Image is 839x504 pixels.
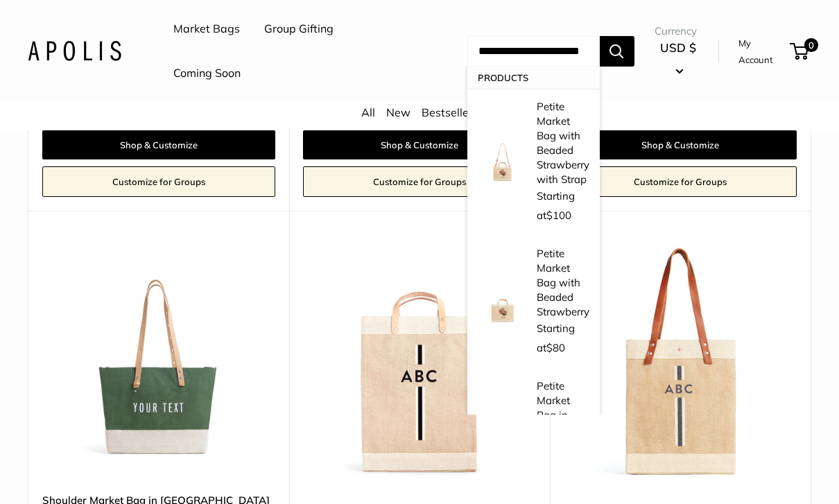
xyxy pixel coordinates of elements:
span: USD $ [660,40,696,55]
img: Petite Market Bag with Beaded Strawberry [481,281,523,323]
a: Group Gifting [264,19,334,40]
a: Petite Market Bag with Beaded Strawberry with Strap Petite Market Bag with Beaded Strawberry with... [467,89,600,236]
a: New [386,105,410,119]
a: 0 [791,43,808,60]
span: Currency [655,21,702,41]
span: $100 [546,209,571,222]
button: USD $ [655,37,702,81]
a: All [361,105,375,119]
input: Search... [467,36,600,67]
a: Customize for Groups [564,166,797,197]
a: Petite Market Bag with Beaded Strawberry Petite Market Bag with Beaded Strawberry Starting at$80 [467,236,600,368]
img: Petite Market Bag with Beaded Strawberry with Strap [481,141,523,183]
a: Customize for Groups [303,166,536,197]
img: Shoulder Market Bag in Field Green [42,245,275,478]
button: Search [600,36,634,67]
iframe: Sign Up via Text for Offers [11,451,148,493]
span: 0 [804,38,818,52]
img: Apolis [28,41,121,61]
span: Starting at [537,322,575,354]
span: Starting at [537,189,575,222]
a: Shop & Customize [42,130,275,159]
a: Bestsellers [422,105,478,119]
img: description_Make it yours with custom monogram printed text. [564,245,797,478]
p: Petite Market Bag with Beaded Strawberry [537,246,589,319]
a: Shop & Customize [303,130,536,159]
p: Petite Market Bag with Beaded Strawberry with Strap [537,99,589,186]
span: $80 [546,341,565,354]
a: Market Bags [173,19,240,40]
p: Products [467,67,600,89]
p: Petite Market Bag in Cobalt with Strap [537,379,586,466]
a: Coming Soon [173,63,241,84]
a: Shoulder Market Bag in Field GreenShoulder Market Bag in Field Green [42,245,275,478]
a: Shop & Customize [564,130,797,159]
a: My Account [738,35,785,69]
a: description_Make it yours with custom monogram printed text.Market Tote in Natural with Black Mon... [564,245,797,478]
a: Market Bag in Natural with Black MonogramMarket Bag in Natural with Black Monogram [303,245,536,478]
img: Market Bag in Natural with Black Monogram [303,245,536,478]
a: Customize for Groups [42,166,275,197]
